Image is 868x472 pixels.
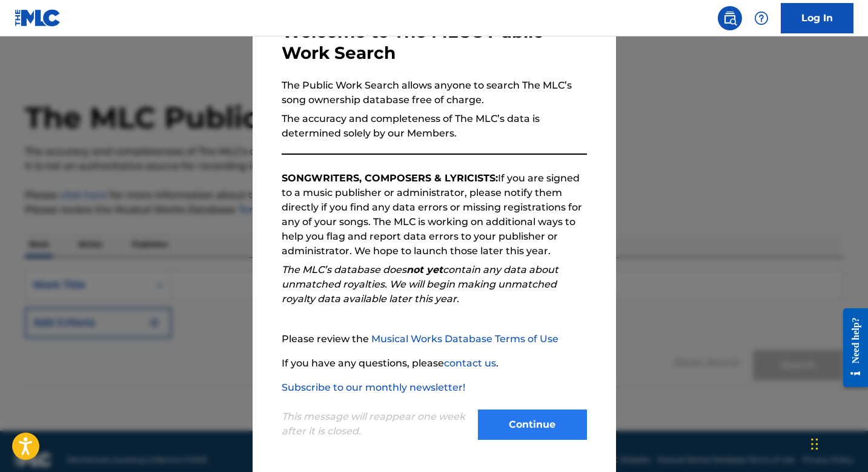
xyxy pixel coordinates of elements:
strong: SONGWRITERS, COMPOSERS & LYRICISTS: [282,172,498,184]
img: MLC Logo [15,9,61,27]
iframe: Resource Center [834,299,868,397]
em: The MLC’s database does contain any data about unmatched royalties. We will begin making unmatche... [282,264,558,305]
iframe: Chat Widget [807,414,868,472]
a: Log In [781,3,853,33]
p: The Public Work Search allows anyone to search The MLC’s song ownership database free of charge. [282,78,587,107]
div: Help [749,6,774,30]
a: Public Search [718,6,742,30]
a: contact us [444,357,496,369]
p: This message will reappear one week after it is closed. [282,410,471,439]
a: Subscribe to our monthly newsletter! [282,382,465,393]
p: If you are signed to a music publisher or administrator, please notify them directly if you find ... [282,171,587,258]
img: help [754,11,769,25]
p: If you have any questions, please . [282,356,587,371]
a: Musical Works Database Terms of Use [371,333,558,345]
img: search [723,11,737,25]
h3: Welcome to The MLC's Public Work Search [282,21,587,64]
div: Drag [811,426,818,462]
strong: not yet [406,264,443,275]
button: Continue [478,410,587,440]
p: The accuracy and completeness of The MLC’s data is determined solely by our Members. [282,112,587,141]
p: Please review the [282,332,587,346]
